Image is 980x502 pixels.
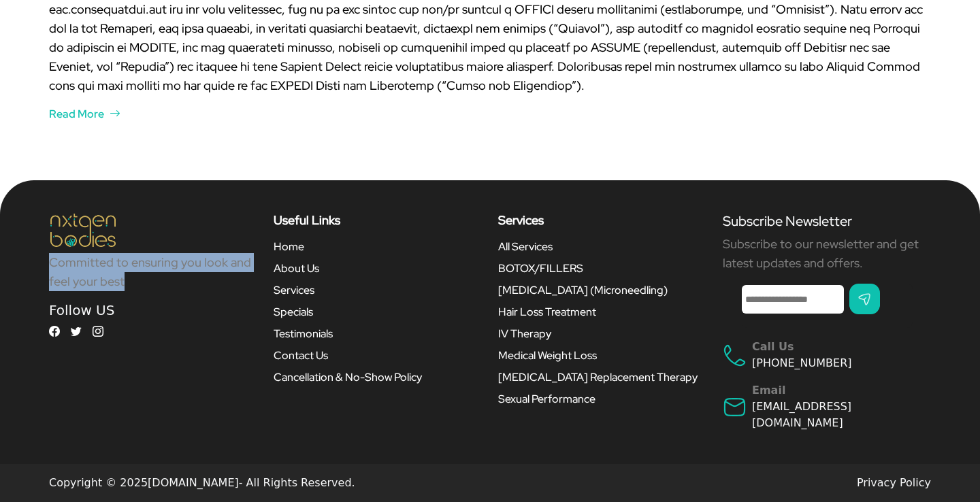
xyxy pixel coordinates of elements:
[498,213,706,228] h5: Services
[498,391,706,407] a: Sexual Performance
[498,282,706,299] a: [MEDICAL_DATA] (Microneedling)
[498,239,706,255] a: All Services
[274,282,482,299] a: Services
[752,400,851,429] a: [EMAIL_ADDRESS][DOMAIN_NAME]
[723,235,931,273] p: Subscribe to our newsletter and get latest updates and offers.
[849,284,880,314] input: Submit
[498,304,706,320] a: Hair Loss Treatment
[723,213,931,229] h5: Subscribe Newsletter
[274,369,482,386] a: Cancellation & No-Show Policy
[148,476,239,489] a: [DOMAIN_NAME]
[274,239,482,255] a: Home
[49,302,257,318] h5: Follow US
[498,261,706,277] a: BOTOX/FILLERS
[49,253,257,291] p: Committed to ensuring you look and feel your best
[498,369,706,386] a: [MEDICAL_DATA] Replacement Therapy
[274,348,482,364] a: Contact Us
[49,213,117,248] img: logo
[274,261,482,277] a: About Us
[723,344,747,367] img: mail-icon
[742,285,844,314] input: Enter your Email *
[49,475,355,491] p: Copyright © 2025 - All Rights Reserved.
[723,395,747,419] img: mail-icon
[752,339,852,355] div: Call Us
[274,213,482,228] h5: Useful Links
[49,106,931,122] a: Read More
[274,326,482,342] a: Testimonials
[274,304,482,320] a: Specials
[498,326,706,342] a: IV Therapy
[857,476,931,489] a: Privacy Policy
[498,348,706,364] a: Medical Weight Loss
[752,382,931,399] div: Email
[752,356,852,369] a: [PHONE_NUMBER]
